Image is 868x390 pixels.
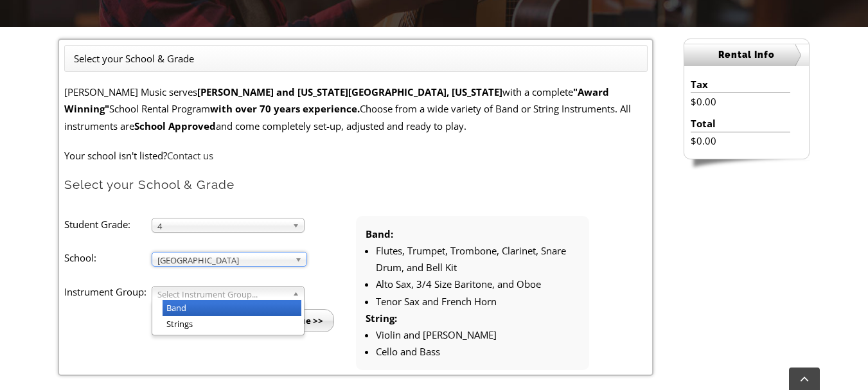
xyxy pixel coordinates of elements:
strong: with over 70 years experience. [210,102,360,115]
li: Total [691,115,790,132]
span: [GEOGRAPHIC_DATA] [157,253,290,268]
h2: Select your School & Grade [64,177,648,193]
strong: Band: [366,227,393,240]
li: Flutes, Trumpet, Trombone, Clarinet, Snare Drum, and Bell Kit [376,242,580,276]
img: sidebar-footer.png [684,159,810,171]
li: Tax [691,76,790,93]
label: Instrument Group: [64,283,152,300]
li: Strings [163,316,301,332]
h2: Rental Info [684,44,809,66]
span: 4 [157,218,287,234]
p: Your school isn't listed? [64,147,648,164]
li: Cello and Bass [376,343,580,360]
li: Tenor Sax and French Horn [376,293,580,310]
li: Violin and [PERSON_NAME] [376,326,580,343]
li: Alto Sax, 3/4 Size Baritone, and Oboe [376,276,580,292]
strong: [PERSON_NAME] and [US_STATE][GEOGRAPHIC_DATA], [US_STATE] [197,85,502,98]
li: $0.00 [691,132,790,149]
p: [PERSON_NAME] Music serves with a complete School Rental Program Choose from a wide variety of Ba... [64,84,648,134]
li: Select your School & Grade [74,50,194,67]
strong: School Approved [134,120,216,132]
a: Contact us [167,149,213,162]
label: School: [64,249,152,266]
label: Student Grade: [64,216,152,233]
span: Select Instrument Group... [157,287,287,302]
li: $0.00 [691,93,790,110]
strong: String: [366,312,397,324]
li: Band [163,300,301,316]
